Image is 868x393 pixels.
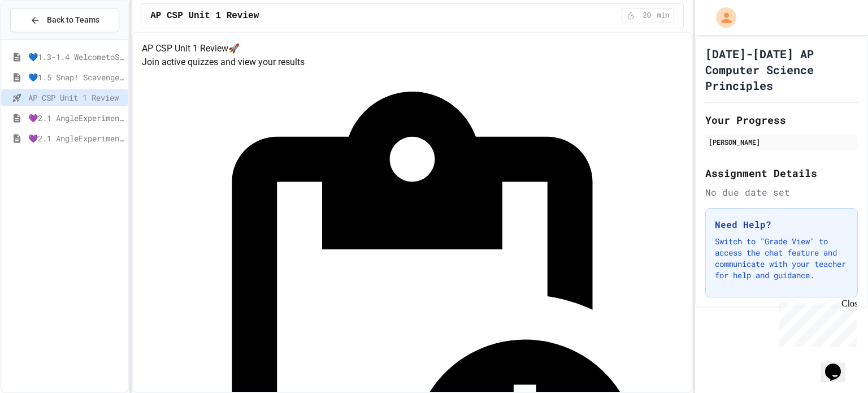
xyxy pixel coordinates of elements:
[28,51,124,63] span: 💙1.3-1.4 WelcometoSnap!
[28,132,124,144] span: 💜2.1 AngleExperiments2
[705,112,858,128] h2: Your Progress
[705,46,858,93] h1: [DATE]-[DATE] AP Computer Science Principles
[709,137,854,147] div: [PERSON_NAME]
[715,236,848,281] p: Switch to "Grade View" to access the chat feature and communicate with your teacher for help and ...
[715,218,848,231] h3: Need Help?
[821,348,857,382] iframe: chat widget
[10,8,119,32] button: Back to Teams
[705,185,858,199] div: No due date set
[142,55,683,69] p: Join active quizzes and view your results
[28,71,124,83] span: 💙1.5 Snap! ScavengerHunt
[28,112,124,124] span: 💜2.1 AngleExperiments1
[705,165,858,181] h2: Assignment Details
[142,42,683,55] h4: AP CSP Unit 1 Review 🚀
[47,14,99,26] span: Back to Teams
[657,11,670,20] span: min
[774,299,857,347] iframe: chat widget
[5,5,78,72] div: Chat with us now!Close
[150,9,259,23] span: AP CSP Unit 1 Review
[28,92,124,103] span: AP CSP Unit 1 Review
[704,5,739,31] div: My Account
[638,11,656,20] span: 20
